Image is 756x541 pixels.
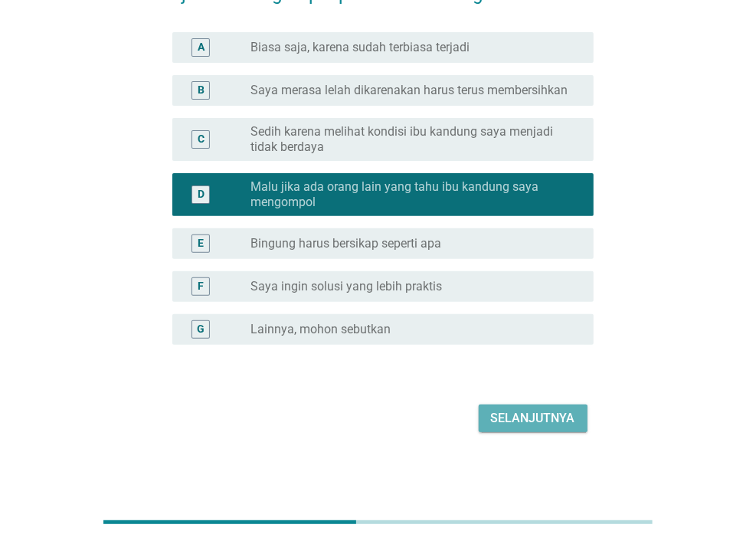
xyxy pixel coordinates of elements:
[250,83,568,98] label: Saya merasa lelah dikarenakan harus terus membersihkan
[197,321,205,337] div: G
[250,179,569,210] label: Malu jika ada orang lain yang tahu ibu kandung saya mengompol
[250,40,470,55] label: Biasa saja, karena sudah terbiasa terjadi
[198,131,205,147] div: C
[198,82,205,98] div: B
[198,278,204,294] div: F
[198,235,204,251] div: E
[250,279,442,294] label: Saya ingin solusi yang lebih praktis
[250,236,441,251] label: Bingung harus bersikap seperti apa
[479,405,587,432] button: Selanjutnya
[250,124,569,155] label: Sedih karena melihat kondisi ibu kandung saya menjadi tidak berdaya
[250,322,391,337] label: Lainnya, mohon sebutkan
[198,186,205,202] div: D
[198,39,205,55] div: A
[491,409,575,428] div: Selanjutnya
